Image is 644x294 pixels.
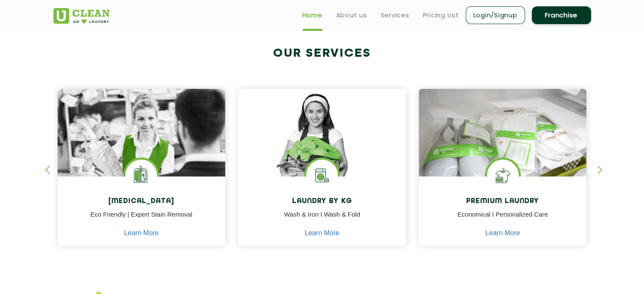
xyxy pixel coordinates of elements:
[466,6,525,24] a: Login/Signup
[238,89,406,201] img: a girl with laundry basket
[125,159,157,191] img: Laundry Services near me
[58,89,226,224] img: Drycleaners near me
[124,229,159,237] a: Learn More
[487,159,519,191] img: Shoes Cleaning
[306,159,338,191] img: laundry washing machine
[64,198,219,206] h4: [MEDICAL_DATA]
[64,210,219,229] p: Eco Friendly | Expert Stain Removal
[244,210,400,229] p: Wash & Iron I Wash & Fold
[53,8,110,24] img: UClean Laundry and Dry Cleaning
[305,229,340,237] a: Learn More
[425,198,580,206] h4: Premium Laundry
[425,210,580,229] p: Economical I Personalized Care
[244,198,400,206] h4: Laundry by Kg
[532,6,591,24] a: Franchise
[381,10,409,20] a: Services
[423,10,459,20] a: Pricing List
[302,10,323,20] a: Home
[419,89,587,201] img: laundry done shoes and clothes
[336,10,367,20] a: About us
[53,47,591,60] h2: Our Services
[485,229,520,237] a: Learn More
